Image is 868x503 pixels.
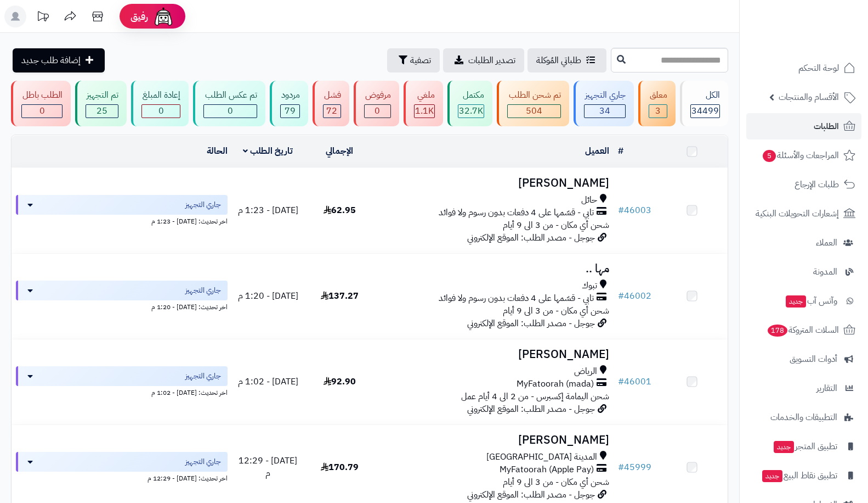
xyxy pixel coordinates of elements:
div: 25 [86,105,118,118]
div: 0 [142,105,180,118]
a: مكتمل 32.7K [445,81,495,126]
span: # [618,204,624,217]
span: جديد [762,470,782,482]
span: جديد [786,295,806,308]
a: جاري التجهيز 34 [571,81,636,126]
a: الطلبات [746,113,861,139]
h3: [PERSON_NAME] [380,177,610,189]
span: لوحة التحكم [798,60,839,76]
div: اخر تحديث: [DATE] - 1:23 م [16,215,228,226]
span: الطلبات [814,119,839,134]
img: logo-2.png [793,27,858,51]
h3: [PERSON_NAME] [380,348,610,361]
div: مرفوض [364,89,391,102]
div: فشل [323,89,341,102]
span: الرياض [574,365,597,378]
span: جاري التجهيز [185,285,221,296]
span: 504 [526,104,542,118]
span: التطبيقات والخدمات [770,410,837,425]
div: الكل [690,89,720,102]
span: وآتس آب [785,293,837,309]
div: 0 [204,105,256,118]
span: جوجل - مصدر الطلب: الموقع الإلكتروني [467,403,595,416]
span: # [618,461,624,474]
span: إضافة طلب جديد [21,54,81,67]
a: فشل 72 [310,81,351,126]
a: معلق 3 [636,81,678,126]
span: [DATE] - 1:02 م [238,375,298,388]
a: إعادة المبلغ 0 [129,81,191,126]
a: العميل [585,144,609,158]
a: المراجعات والأسئلة5 [746,142,861,169]
a: تم شحن الطلب 504 [495,81,571,126]
a: تم التجهيز 25 [73,81,129,126]
span: تصفية [410,54,431,67]
div: الطلب باطل [21,89,63,102]
span: المدينة [GEOGRAPHIC_DATA] [486,451,597,463]
span: المراجعات والأسئلة [762,148,839,163]
span: السلات المتروكة [767,322,839,338]
div: اخر تحديث: [DATE] - 1:02 م [16,386,228,398]
span: [DATE] - 1:23 م [238,204,298,217]
span: شحن أي مكان - من 3 الى 9 أيام [503,219,609,232]
div: تم عكس الطلب [203,89,257,102]
span: 3 [655,104,661,118]
a: إضافة طلب جديد [13,48,105,72]
div: تم شحن الطلب [507,89,560,102]
span: 34499 [691,104,719,118]
span: 32.7K [459,104,483,118]
a: المدونة [746,259,861,285]
a: #46002 [618,289,651,303]
span: جديد [774,441,794,453]
a: تاريخ الطلب [243,144,293,158]
div: مكتمل [458,89,484,102]
a: وآتس آبجديد [746,288,861,314]
h3: مها .. [380,262,610,275]
span: إشعارات التحويلات البنكية [756,206,839,221]
span: حائل [581,194,597,206]
div: 79 [281,105,299,118]
div: 32651 [458,105,484,118]
span: شحن أي مكان - من 3 الى 9 أيام [503,304,609,317]
span: جوجل - مصدر الطلب: الموقع الإلكتروني [467,231,595,244]
span: طلباتي المُوكلة [536,54,581,67]
span: # [618,375,624,388]
h3: [PERSON_NAME] [380,434,610,446]
span: تبوك [582,280,597,292]
a: لوحة التحكم [746,55,861,81]
span: 62.95 [324,204,356,217]
span: المدونة [813,264,837,280]
a: الكل34499 [678,81,730,126]
a: تطبيق نقاط البيعجديد [746,462,861,489]
div: إعادة المبلغ [141,89,180,102]
div: تم التجهيز [86,89,118,102]
a: التطبيقات والخدمات [746,404,861,431]
div: 3 [649,105,667,118]
span: جاري التجهيز [185,456,221,467]
a: #46001 [618,375,651,388]
a: مردود 79 [268,81,310,126]
span: رفيق [131,10,148,23]
a: مرفوض 0 [351,81,401,126]
a: الحالة [207,144,228,158]
span: جوجل - مصدر الطلب: الموقع الإلكتروني [467,488,595,501]
span: MyFatoorah (mada) [517,378,594,390]
span: جاري التجهيز [185,199,221,210]
span: MyFatoorah (Apple Pay) [500,463,594,476]
span: 178 [768,325,787,337]
a: الطلب باطل 0 [9,81,73,126]
a: تحديثات المنصة [29,5,56,30]
span: تابي - قسّمها على 4 دفعات بدون رسوم ولا فوائد [439,292,594,305]
button: تصفية [387,48,440,72]
span: العملاء [816,235,837,250]
span: أدوات التسويق [790,351,837,367]
div: 504 [508,105,560,118]
div: جاري التجهيز [584,89,626,102]
span: [DATE] - 12:29 م [239,454,297,480]
div: مردود [280,89,300,102]
span: 0 [228,104,233,118]
div: اخر تحديث: [DATE] - 1:20 م [16,300,228,312]
span: 1.1K [415,104,434,118]
a: طلباتي المُوكلة [527,48,606,72]
div: ملغي [414,89,435,102]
